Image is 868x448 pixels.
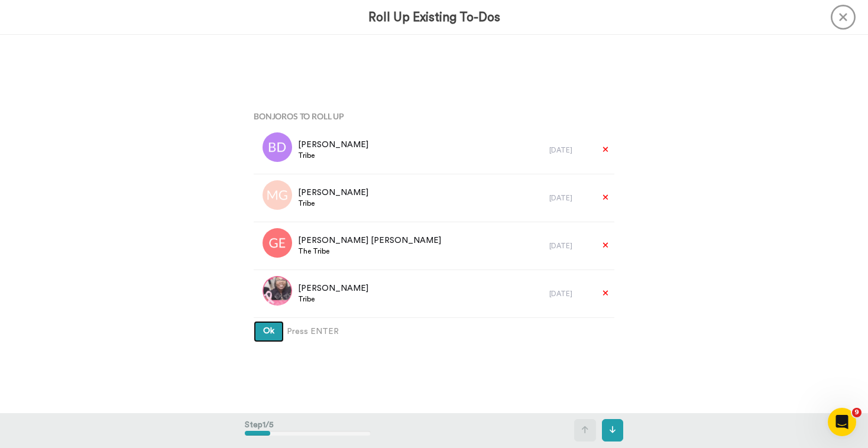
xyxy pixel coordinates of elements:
div: [DATE] [549,193,591,203]
div: [DATE] [549,145,591,155]
img: mg.png [263,180,292,210]
span: Ok [263,327,274,335]
span: Press ENTER [287,326,339,337]
button: Ok [254,321,284,342]
span: Tribe [298,199,368,208]
span: Tribe [298,294,368,304]
span: [PERSON_NAME] [PERSON_NAME] [298,235,441,246]
span: 9 [852,408,861,417]
span: [PERSON_NAME] [298,283,368,294]
img: ge.png [263,228,292,258]
span: [PERSON_NAME] [298,187,368,199]
span: [PERSON_NAME] [298,139,368,151]
div: [DATE] [549,241,591,251]
div: [DATE] [549,289,591,298]
h3: Roll Up Existing To-Dos [368,11,500,24]
div: Step 1 / 5 [245,413,371,447]
span: The Tribe [298,246,441,256]
iframe: Intercom live chat [828,408,856,436]
img: bd.png [263,132,292,162]
span: Tribe [298,151,368,160]
img: f09f94fd-3a06-4aa7-b4ab-30314bc64eb8.jpg [263,276,292,306]
h4: Bonjoros To Roll Up [254,112,614,121]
